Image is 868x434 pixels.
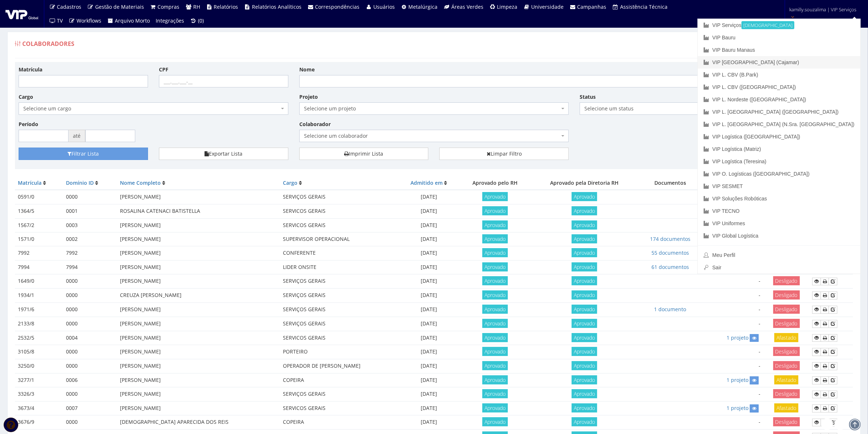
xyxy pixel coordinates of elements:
td: OPERADOR DE [PERSON_NAME] [280,359,399,373]
td: 0003 [63,218,117,232]
td: 0000 [63,190,117,204]
span: Selecione um cargo [23,105,279,112]
td: 0006 [63,373,117,387]
span: Relatórios [214,3,238,10]
td: [DATE] [399,331,459,345]
a: VIP Bauru [698,31,860,44]
td: CREUZA [PERSON_NAME] [117,288,280,302]
span: Aprovado [572,206,597,215]
td: SERVICOS GERAIS [280,204,399,218]
a: Cargo [283,179,297,186]
td: 3105/8 [15,345,63,359]
a: 1 projeto [727,334,748,341]
td: 7992 [15,246,63,260]
td: [PERSON_NAME] [117,232,280,246]
td: [PERSON_NAME] [117,401,280,415]
td: [DEMOGRAPHIC_DATA] APARECIDA DOS REIS [117,415,280,430]
span: Aprovado [482,248,508,257]
td: SERVICOS GERAIS [280,331,399,345]
span: Aprovado [572,319,597,328]
td: [DATE] [399,302,459,317]
span: Aprovado [572,220,597,230]
td: 0000 [63,317,117,331]
td: 3673/4 [15,401,63,415]
span: Desligado [773,361,800,370]
td: - [703,288,763,302]
td: [DATE] [399,260,459,274]
td: [DATE] [399,401,459,415]
span: Arquivo Morto [115,17,150,24]
td: 1567/2 [15,218,63,232]
span: Selecione um cargo [19,102,288,115]
label: Cargo [19,93,33,101]
span: Aprovado [572,417,597,426]
span: Desligado [773,389,800,398]
label: Status [580,93,596,101]
a: VIP Logística (Teresina) [698,155,860,168]
a: VIP [GEOGRAPHIC_DATA] (Cajamar) [698,56,860,69]
span: Aprovado [482,347,508,356]
a: VIP TECNO [698,205,860,217]
a: Meu Perfil [698,249,860,261]
td: 3277/1 [15,373,63,387]
span: Aprovado [482,206,508,215]
span: Aprovado [572,192,597,201]
span: Aprovado [572,375,597,384]
a: VIP L. Nordeste ([GEOGRAPHIC_DATA]) [698,93,860,106]
a: VIP Soluções Robóticas [698,192,860,205]
td: - [703,387,763,402]
small: [DEMOGRAPHIC_DATA] [742,21,794,29]
td: [PERSON_NAME] [117,387,280,402]
span: Afastado [774,333,798,342]
span: Afastado [774,403,798,413]
span: Aprovado [572,333,597,342]
td: [PERSON_NAME] [117,373,280,387]
td: 2532/5 [15,331,63,345]
span: Universidade [531,3,564,10]
span: Aprovado [482,290,508,300]
a: Integrações [153,14,187,28]
td: 0591/0 [15,190,63,204]
span: Aprovado [482,262,508,271]
span: Desligado [773,276,800,285]
td: 0004 [63,331,117,345]
td: [DATE] [399,232,459,246]
span: Aprovado [572,347,597,356]
a: VIP L. CBV (B.Park) [698,69,860,81]
a: Workflows [66,14,105,28]
td: 0000 [63,415,117,430]
span: Aprovado [482,417,508,426]
th: Documentos [637,176,703,190]
td: [PERSON_NAME] [117,260,280,274]
span: Limpeza [497,3,518,10]
span: Correspondências [315,3,360,10]
td: 0000 [63,387,117,402]
span: (0) [198,17,204,24]
span: Aprovado [482,305,508,314]
a: VIP L. [GEOGRAPHIC_DATA] (N.Sra. [GEOGRAPHIC_DATA]) [698,118,860,130]
td: [DATE] [399,387,459,402]
span: Campanhas [577,3,607,10]
a: Admitido em [410,179,443,186]
td: 7994 [15,260,63,274]
a: VIP Bauru Manaus [698,44,860,56]
span: Desligado [773,305,800,314]
td: 1934/1 [15,288,63,302]
td: - [703,359,763,373]
td: 1649/0 [15,274,63,289]
td: [PERSON_NAME] [117,246,280,260]
td: [DATE] [399,317,459,331]
td: SERVIÇOS GERAIS [280,317,399,331]
td: [PERSON_NAME] [117,218,280,232]
td: [PERSON_NAME] [117,331,280,345]
td: 3250/0 [15,359,63,373]
span: Desligado [773,347,800,356]
a: Sair [698,261,860,274]
td: COPEIRA [280,415,399,430]
td: 0007 [63,401,117,415]
span: Desligado [773,290,800,300]
button: Exportar Lista [159,148,288,160]
td: 0000 [63,274,117,289]
td: [DATE] [399,218,459,232]
td: - [703,302,763,317]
